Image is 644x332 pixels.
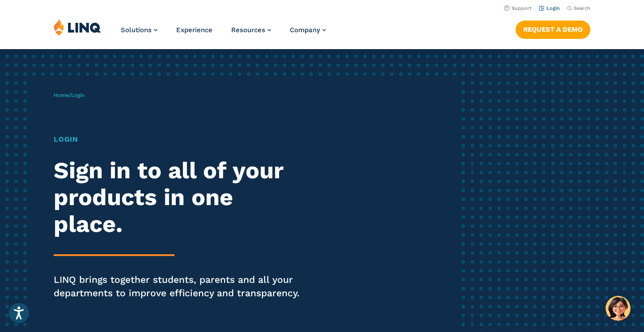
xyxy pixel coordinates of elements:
[54,92,85,98] span: /
[574,5,590,11] span: Search
[567,5,590,12] button: Open Search Bar
[231,26,271,34] a: Resources
[539,5,560,11] a: Login
[290,26,326,34] a: Company
[290,26,320,34] span: Company
[121,26,152,34] span: Solutions
[231,26,265,34] span: Resources
[71,92,85,98] span: Login
[504,5,532,11] a: Support
[516,21,590,38] a: Request a Demo
[606,296,631,321] button: Hello, have a question? Let’s chat.
[54,19,101,36] img: LINQ | K‑12 Software
[54,273,302,300] p: LINQ brings together students, parents and all your departments to improve efficiency and transpa...
[121,26,157,34] a: Solutions
[121,19,326,48] nav: Primary Navigation
[54,92,69,98] a: Home
[54,134,302,145] h1: Login
[176,26,212,34] a: Experience
[54,157,302,237] h2: Sign in to all of your products in one place.
[516,19,590,38] nav: Button Navigation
